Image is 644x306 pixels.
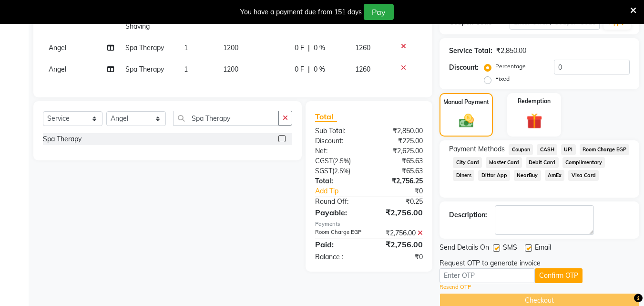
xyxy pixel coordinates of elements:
div: ₹65.63 [369,166,430,176]
span: | [308,64,310,74]
div: ₹0 [369,252,430,262]
span: City Card [453,157,482,168]
span: CASH [537,144,557,155]
img: _cash.svg [454,112,479,129]
span: Payment Methods [449,144,505,154]
span: CGST [315,157,333,165]
div: ₹2,850.00 [369,126,430,136]
span: Debit Card [526,157,559,168]
label: Percentage [495,62,526,71]
span: NearBuy [514,170,541,181]
span: Send Details On [440,243,489,254]
div: ₹225.00 [369,136,430,146]
div: Payments [315,220,423,228]
div: ₹65.63 [369,156,430,166]
span: SGST [315,167,332,175]
input: Search or Scan [173,111,279,126]
span: SMS [503,243,517,254]
span: Email [535,243,551,254]
span: 2.5% [334,167,348,175]
span: 1 [184,43,188,52]
span: Angel [49,43,66,52]
a: Add Tip [308,186,379,196]
div: ₹2,756.00 [369,239,430,250]
span: Angel [49,65,66,74]
div: Sub Total: [308,126,369,136]
span: Diners [453,170,474,181]
span: 1200 [223,43,238,52]
div: ( ) [308,166,369,176]
span: Master Card [486,157,522,168]
span: 1260 [355,43,370,52]
div: Total: [308,176,369,186]
div: ( ) [308,156,369,166]
div: Payable: [308,207,369,218]
span: 0 F [295,43,304,53]
span: 0 % [314,64,325,74]
div: ₹2,850.00 [496,46,526,56]
div: Spa Therapy [43,134,82,144]
div: ₹2,625.00 [369,146,430,156]
div: Net: [308,146,369,156]
div: Room Charge EGP [308,228,369,238]
label: Manual Payment [443,98,489,106]
button: Confirm OTP [535,268,583,283]
label: Fixed [495,74,510,83]
a: Resend OTP [440,283,471,291]
span: 1 [184,65,188,74]
span: UPI [561,144,576,155]
div: Request OTP to generate invoice [440,258,541,268]
span: 1200 [223,65,238,74]
span: 0 % [314,43,325,53]
input: Enter OTP [440,268,535,283]
span: Complimentary [562,157,605,168]
span: Visa Card [568,170,599,181]
div: ₹2,756.25 [369,176,430,186]
span: AmEx [545,170,565,181]
div: Service Total: [449,46,492,56]
div: Round Off: [308,197,369,207]
div: ₹0 [379,186,430,196]
div: ₹0.25 [369,197,430,207]
span: Coupon [509,144,533,155]
div: ₹2,756.00 [369,228,430,238]
span: 0 F [295,64,304,74]
label: Redemption [518,97,551,106]
div: Discount: [449,63,479,73]
div: You have a payment due from 151 days [240,7,362,17]
span: Dittor App [478,170,510,181]
span: | [308,43,310,53]
div: Description: [449,210,487,220]
button: Pay [364,4,394,20]
div: Discount: [308,136,369,146]
div: Balance : [308,252,369,262]
span: 1260 [355,65,370,74]
img: _gift.svg [521,111,547,131]
span: 2.5% [335,157,349,165]
span: Total [315,112,337,122]
span: Spa Therapy [125,65,164,74]
div: ₹2,756.00 [369,207,430,218]
span: Spa Therapy [125,43,164,52]
div: Paid: [308,239,369,250]
span: Room Charge EGP [580,144,630,155]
